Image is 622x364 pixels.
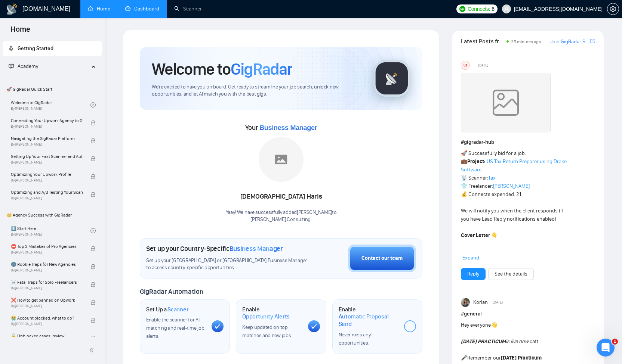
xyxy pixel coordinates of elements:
[461,158,567,173] a: US Tax Return Preparer using Drake Software
[90,192,96,197] span: lock
[3,41,102,56] li: Getting Started
[590,38,595,44] span: export
[90,120,96,125] span: lock
[504,6,509,12] span: user
[339,332,371,346] span: Never miss any opportunities.
[11,124,83,129] span: By [PERSON_NAME]
[478,62,488,69] span: [DATE]
[461,138,595,146] h1: # gigradar-hub
[348,245,416,272] button: Contact our team
[125,6,159,12] a: dashboardDashboard
[11,135,83,142] span: Navigating the GigRadar Platform
[11,223,90,239] a: 1️⃣ Start HereBy[PERSON_NAME]
[511,39,541,44] span: 25 minutes ago
[89,346,96,354] span: double-left
[492,5,495,13] span: 6
[468,5,490,13] span: Connects:
[11,279,83,286] span: ☠️ Fatal Traps for Solo Freelancers
[245,124,317,132] span: Your
[9,63,38,69] span: Academy
[11,243,83,250] span: ⛔ Top 3 Mistakes of Pro Agencies
[461,338,529,345] em: is live now
[152,59,292,79] h1: Welcome to
[461,310,595,318] h1: # general
[90,174,96,179] span: lock
[461,298,470,307] img: Korlan
[18,63,38,69] span: Academy
[11,250,83,255] span: By [PERSON_NAME]
[146,245,283,253] h1: Set up your Country-Specific
[493,299,503,306] span: [DATE]
[88,6,110,12] a: homeHome
[461,73,551,133] img: weqQh+iSagEgQAAAABJRU5ErkJggg==
[174,6,202,12] a: searchScanner
[226,190,337,203] div: [DEMOGRAPHIC_DATA] Haris
[612,339,618,345] span: 1
[146,306,188,313] h1: Set Up a
[11,296,83,304] span: ❌ How to get banned on Upwork
[11,286,83,290] span: By [PERSON_NAME]
[18,45,53,52] span: Getting Started
[3,208,101,223] span: 👑 Agency Success with GigRadar
[462,255,479,261] span: Expand
[90,282,96,287] span: lock
[242,313,290,320] span: Opportunity Alerts
[488,175,496,181] a: Tax
[11,322,83,326] span: By [PERSON_NAME]
[461,268,486,280] button: Reply
[11,304,83,308] span: By [PERSON_NAME]
[167,306,188,313] span: Scanner
[607,3,619,15] button: setting
[11,153,83,160] span: Setting Up Your First Scanner and Auto-Bidder
[11,97,90,113] a: Welcome to GigRadarBy[PERSON_NAME]
[459,6,465,12] img: upwork-logo.png
[11,117,83,124] span: Connecting Your Upwork Agency to GigRadar
[11,171,83,178] span: Optimizing Your Upwork Profile
[146,317,204,339] span: Enable the scanner for AI matching and real-time job alerts.
[90,318,96,323] span: lock
[488,268,534,280] button: See the details
[11,142,83,147] span: By [PERSON_NAME]
[9,46,14,51] span: rocket
[590,38,595,45] a: export
[146,257,308,271] span: Set up your [GEOGRAPHIC_DATA] or [GEOGRAPHIC_DATA] Business Manager to access country-specific op...
[231,59,292,79] span: GigRadar
[90,246,96,251] span: lock
[339,306,398,328] h1: Enable
[90,156,96,161] span: lock
[4,24,36,40] span: Home
[461,338,506,345] strong: [DATE] PRACTICUM
[339,313,398,327] span: Automatic Proposal Send
[259,124,317,131] span: Business Manager
[11,196,83,200] span: By [PERSON_NAME]
[9,63,14,69] span: fund-projection-screen
[373,60,410,97] img: gigradar-logo.png
[3,82,101,97] span: 🚀 GigRadar Quick Start
[11,178,83,183] span: By [PERSON_NAME]
[140,287,203,296] span: GigRadar Automation
[361,254,403,262] div: Contact our team
[461,355,467,361] span: 🎤
[259,137,304,182] img: placeholder.png
[90,300,96,305] span: lock
[461,61,469,69] div: US
[226,216,337,223] p: [PERSON_NAME] Consulting .
[597,339,615,357] iframe: Intercom live chat
[461,37,504,46] span: Latest Posts from the GigRadar Community
[90,138,96,143] span: lock
[495,270,527,278] a: See the details
[461,232,498,239] strong: Cover Letter 👇
[607,6,619,12] a: setting
[11,314,83,322] span: 😭 Account blocked: what to do?
[493,183,530,189] a: [PERSON_NAME]
[11,268,83,273] span: By [PERSON_NAME]
[242,324,292,339] span: Keep updated on top matches and new jobs.
[6,3,18,15] img: logo
[11,332,83,340] span: 🔓 Unblocked cases: review
[467,270,479,278] a: Reply
[11,189,83,196] span: Optimizing and A/B Testing Your Scanner for Better Results
[242,306,302,320] h1: Enable
[550,38,589,46] a: Join GigRadar Slack Community
[90,228,96,233] span: check-circle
